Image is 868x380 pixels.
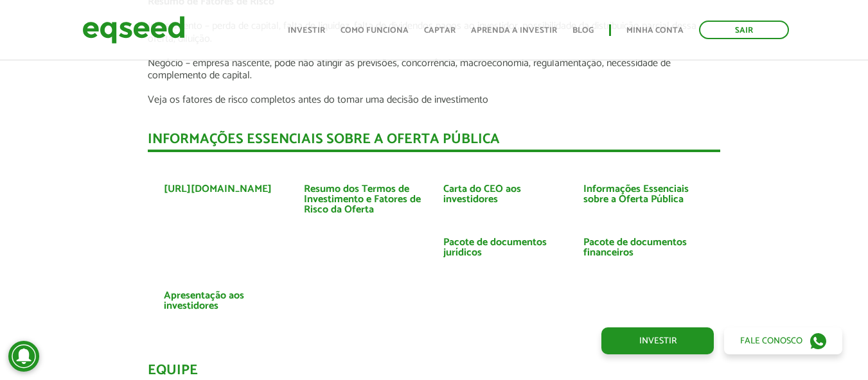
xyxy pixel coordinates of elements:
a: Apresentação aos investidores [164,291,285,311]
a: Pacote de documentos financeiros [583,237,704,258]
a: Pacote de documentos jurídicos [443,237,564,258]
a: Sair [699,21,789,39]
a: [URL][DOMAIN_NAME] [164,184,272,194]
a: Informações Essenciais sobre a Oferta Pública [583,184,704,205]
a: Captar [424,26,456,35]
a: Investir [288,26,325,35]
a: Minha conta [626,26,684,35]
div: INFORMAÇÕES ESSENCIAIS SOBRE A OFERTA PÚBLICA [148,132,720,152]
a: Investir [601,327,714,354]
a: Carta do CEO aos investidores [443,184,564,205]
a: Como funciona [341,26,409,35]
a: Resumo dos Termos de Investimento e Fatores de Risco da Oferta [304,184,425,215]
a: Aprenda a investir [471,26,557,35]
p: Veja os fatores de risco completos antes do tomar uma decisão de investimento [148,94,720,106]
a: Fale conosco [724,327,842,354]
p: Negócio – empresa nascente, pode não atingir as previsões, concorrência, macroeconomia, regulamen... [148,57,720,82]
a: Blog [572,26,594,35]
img: EqSeed [82,13,185,47]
